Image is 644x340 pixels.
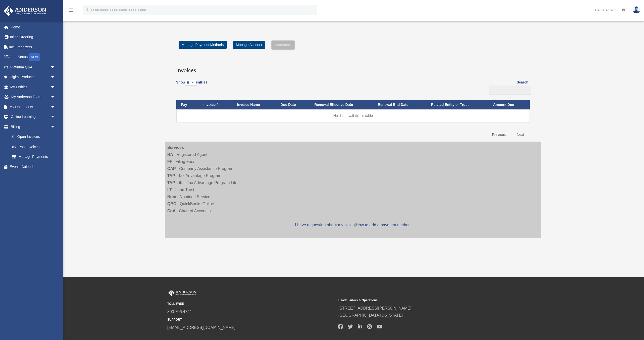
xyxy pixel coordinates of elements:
[199,100,233,109] th: Invoice #: activate to sort column ascending
[4,62,63,72] a: Platinum Q&Aarrow_drop_down
[167,301,335,307] small: TOLL FREE
[167,317,335,322] small: SUPPORT
[167,152,173,157] strong: RA
[50,92,60,102] span: arrow_drop_down
[338,298,506,303] small: Headquarters & Operations
[4,32,63,42] a: Online Ordering
[276,100,310,109] th: Due Date: activate to sort column ascending
[4,52,63,62] a: Order StatusNEW
[50,72,60,82] span: arrow_drop_down
[167,209,176,213] strong: CoA
[7,142,60,152] a: Past Invoices
[167,310,192,314] a: 800.706.4741
[167,222,538,229] p: |
[15,134,17,140] span: $
[233,41,265,49] a: Manage Account
[4,102,63,112] a: My Documentsarrow_drop_down
[165,142,541,238] div: – Registered Agent – Filing Fees – Company Assistance Program – Tax Advantage Program – Tax Advan...
[167,325,235,330] a: [EMAIL_ADDRESS][DOMAIN_NAME]
[167,145,184,150] strong: Services
[4,22,63,32] a: Home
[2,6,48,16] img: Anderson Advisors Platinum Portal
[167,159,172,164] strong: FF
[167,166,176,171] strong: CAP
[338,306,411,310] a: [STREET_ADDRESS][PERSON_NAME]
[4,92,63,102] a: My Anderson Teamarrow_drop_down
[295,223,355,227] a: I have a question about my billing
[7,152,60,162] a: Manage Payments
[29,53,40,61] div: NEW
[4,162,63,172] a: Events Calendar
[179,41,227,49] a: Manage Payment Methods
[167,181,184,185] strong: TAP-Lite
[167,202,176,206] strong: QBO
[489,86,531,95] input: Search:
[4,82,63,92] a: My Entitiesarrow_drop_down
[50,62,60,72] span: arrow_drop_down
[356,223,411,227] a: How to add a payment method
[338,313,403,317] a: [GEOGRAPHIC_DATA][US_STATE]
[488,130,509,140] a: Previous
[4,112,63,122] a: Online Learningarrow_drop_down
[50,82,60,92] span: arrow_drop_down
[176,109,530,122] td: No data available in table
[4,42,63,52] a: Tax Organizers
[68,9,74,13] a: menu
[167,290,197,296] img: Anderson Advisors Platinum Portal
[68,7,74,13] i: menu
[185,80,196,86] select: Showentries
[513,130,528,140] a: Next
[633,6,640,14] img: User Pic
[233,100,276,109] th: Invoice Name: activate to sort column ascending
[4,122,60,132] a: Billingarrow_drop_down
[4,72,63,82] a: Digital Productsarrow_drop_down
[176,100,199,109] th: Pay: activate to sort column descending
[167,195,176,199] strong: Nom
[50,122,60,132] span: arrow_drop_down
[84,7,90,12] i: search
[310,100,373,109] th: Renewal Effective Date: activate to sort column ascending
[167,188,172,192] strong: LT
[176,79,207,91] label: Show entries
[167,174,175,178] strong: TAP
[489,100,530,109] th: Amount Due: activate to sort column ascending
[488,79,530,95] label: Search:
[373,100,426,109] th: Renewal End Date: activate to sort column ascending
[176,62,530,74] h3: Invoices
[50,112,60,122] span: arrow_drop_down
[50,102,60,112] span: arrow_drop_down
[7,132,58,142] a: $Open Invoices
[426,100,489,109] th: Related Entity or Trust: activate to sort column ascending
